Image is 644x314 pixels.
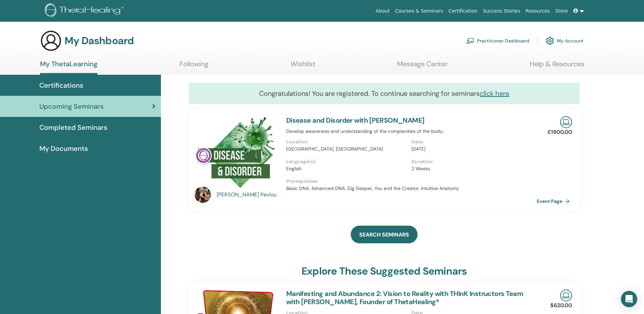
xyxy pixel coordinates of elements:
[286,165,407,172] p: English
[286,145,407,153] p: [GEOGRAPHIC_DATA], [GEOGRAPHIC_DATA]
[195,116,276,189] img: Disease and Disorder
[546,35,554,47] img: cog.svg
[466,38,474,44] img: chalkboard-teacher.svg
[301,265,467,277] h3: explore these suggested seminars
[286,138,407,145] p: Location :
[411,165,533,172] p: 2 Weeks
[39,80,83,90] span: Certifications
[480,89,509,98] a: click here
[523,5,553,17] a: Resources
[286,289,523,306] a: Manifesting and Abundance 2: Vision to Reality with THInK Instructors Team with [PERSON_NAME], Fo...
[40,60,97,75] a: My ThetaLearning
[466,33,529,48] a: Practitioner Dashboard
[65,35,134,47] h3: My Dashboard
[411,158,533,165] p: Duration :
[480,5,523,17] a: Success Stories
[411,145,533,153] p: [DATE]
[291,60,315,73] a: Wishlist
[286,128,537,135] p: Develop awareness and understanding of the complexities of the body...
[550,301,572,310] p: $620.00
[39,143,88,154] span: My Documents
[286,116,425,125] a: Disease and Disorder with [PERSON_NAME]
[530,60,584,73] a: Help & Resources
[217,191,279,199] a: [PERSON_NAME] Pavlou
[397,60,447,73] a: Message Center
[392,5,446,17] a: Courses & Seminars
[286,178,537,185] p: Prerequisites :
[446,5,480,17] a: Certification
[553,5,571,17] a: Store
[40,30,62,52] img: generic-user-icon.jpg
[537,196,572,206] a: Event Page
[373,5,392,17] a: About
[189,83,580,104] div: Congratulations! You are registered. To continue searching for seminars
[546,33,584,48] a: My Account
[351,226,418,243] a: SEARCH SEMINARS
[621,291,637,307] div: Open Intercom Messenger
[560,290,572,301] img: Live Online Seminar
[45,3,126,19] img: logo.png
[286,158,407,165] p: Language(s) :
[180,60,208,73] a: Following
[195,187,211,203] img: default.jpg
[286,185,537,192] p: Basic DNA, Advanced DNA, Dig Deeper, You and the Creator, Intuitive Anatomy
[39,122,107,133] span: Completed Seminars
[560,116,572,128] img: Live Online Seminar
[39,101,104,111] span: Upcoming Seminars
[359,231,409,238] span: SEARCH SEMINARS
[411,138,533,145] p: Date :
[548,128,572,136] p: £1900.00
